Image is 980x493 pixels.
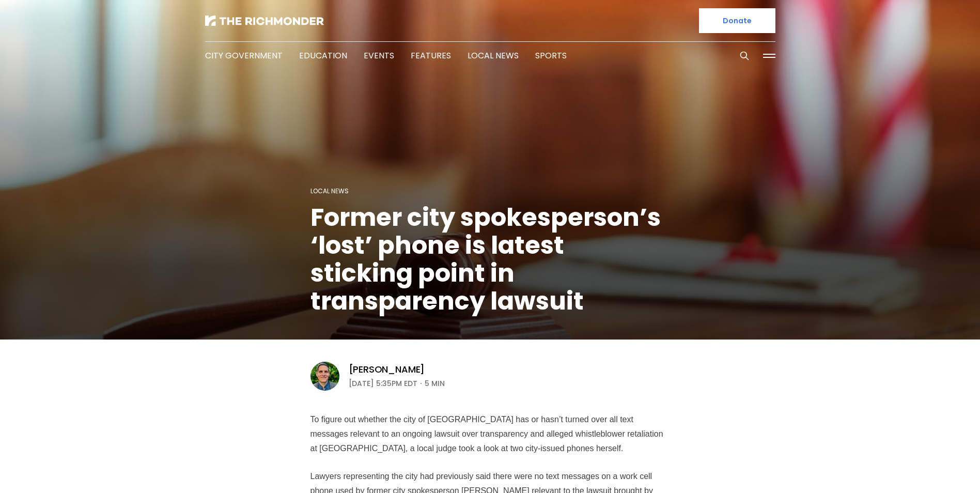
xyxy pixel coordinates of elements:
[349,377,417,390] time: [DATE] 5:35PM EDT
[737,48,752,64] button: Search this site
[722,442,980,493] iframe: portal-trigger
[364,50,394,61] a: Events
[205,16,324,26] img: The Richmonder
[299,50,347,61] a: Education
[310,187,349,195] a: Local News
[699,8,775,33] a: Donate
[310,412,670,456] p: To figure out whether the city of [GEOGRAPHIC_DATA] has or hasn’t turned over all text messages r...
[468,50,519,61] a: Local News
[411,50,451,61] a: Features
[310,204,670,315] h1: Former city spokesperson’s ‘lost’ phone is latest sticking point in transparency lawsuit
[425,377,445,390] span: 5 min
[205,50,283,61] a: City Government
[349,363,425,376] a: [PERSON_NAME]
[310,362,339,391] img: Graham Moomaw
[535,50,567,61] a: Sports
